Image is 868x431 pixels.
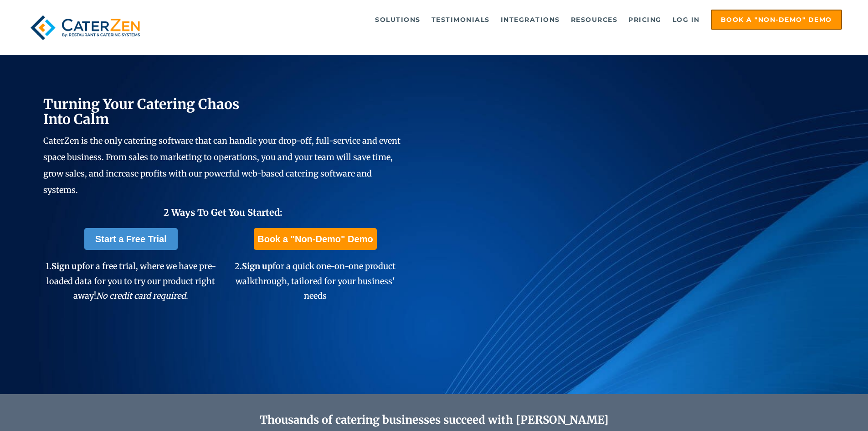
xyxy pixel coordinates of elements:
a: Solutions [370,10,425,29]
a: Pricing [624,10,666,29]
a: Testimonials [427,10,494,29]
div: Navigation Menu [165,10,842,30]
a: Log in [668,10,704,29]
a: Integrations [496,10,565,29]
a: Book a "Non-Demo" Demo [254,228,376,250]
h2: Thousands of catering businesses succeed with [PERSON_NAME] [87,414,781,427]
span: CaterZen is the only catering software that can handle your drop-off, full-service and event spac... [43,135,401,195]
span: 1. for a free trial, where we have pre-loaded data for you to try our product right away! [46,261,216,301]
span: 2. for a quick one-on-one product walkthrough, tailored for your business' needs [235,261,395,301]
em: No credit card required. [96,291,188,301]
img: caterzen [26,10,144,46]
a: Start a Free Trial [84,228,178,250]
a: Resources [566,10,622,29]
iframe: Help widget launcher [787,395,858,421]
a: Book a "Non-Demo" Demo [711,10,842,30]
span: Sign up [242,261,272,271]
span: Turning Your Catering Chaos Into Calm [43,95,240,128]
span: Sign up [51,261,82,271]
span: 2 Ways To Get You Started: [164,207,282,218]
